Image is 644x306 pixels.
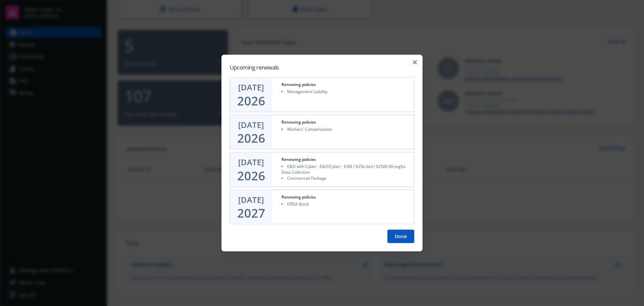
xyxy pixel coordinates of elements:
[281,119,316,125] div: Renewing policies
[237,207,265,220] div: 2027
[281,194,316,200] div: Renewing policies
[281,82,316,87] div: Renewing policies
[281,89,410,94] li: Management Liability
[237,132,265,145] div: 2026
[238,194,264,205] div: [DATE]
[230,63,414,72] h2: Upcoming renewals
[281,164,410,175] li: E&O with Cyber - E&O/Cyber - $3M / $25k ded / $250k Wrongful Data Collection
[281,175,410,181] li: Commercial Package
[281,157,316,162] div: Renewing policies
[238,119,264,130] div: [DATE]
[281,201,410,207] li: ERISA Bond
[281,126,410,132] li: Workers' Compensation
[238,157,264,168] div: [DATE]
[237,94,265,107] div: 2026
[387,230,414,243] button: Done
[237,169,265,182] div: 2026
[238,82,264,93] div: [DATE]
